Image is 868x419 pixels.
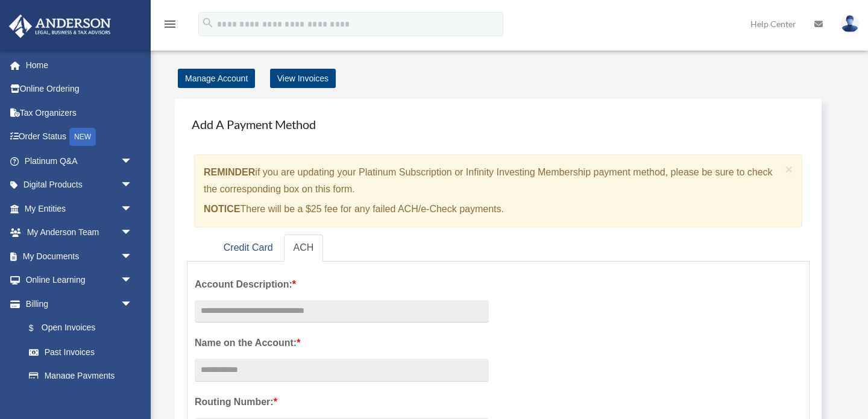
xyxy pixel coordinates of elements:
[163,21,177,31] a: menu
[204,204,240,214] strong: NOTICE
[195,394,489,411] label: Routing Number:
[8,221,151,245] a: My Anderson Teamarrow_drop_down
[121,221,145,245] span: arrow_drop_down
[8,197,151,221] a: My Entitiesarrow_drop_down
[8,244,151,268] a: My Documentsarrow_drop_down
[8,173,151,197] a: Digital Productsarrow_drop_down
[785,163,793,175] button: Close
[17,340,151,364] a: Past Invoices
[194,154,802,227] div: if you are updating your Platinum Subscription or Infinity Investing Membership payment method, p...
[121,292,145,317] span: arrow_drop_down
[214,235,283,262] a: Credit Card
[121,268,145,293] span: arrow_drop_down
[8,268,151,292] a: Online Learningarrow_drop_down
[121,173,145,198] span: arrow_drop_down
[178,69,255,88] a: Manage Account
[36,321,42,336] span: $
[8,77,151,101] a: Online Ordering
[17,316,151,341] a: $Open Invoices
[284,235,324,262] a: ACH
[270,69,336,88] a: View Invoices
[69,128,96,146] div: NEW
[121,149,145,174] span: arrow_drop_down
[17,364,145,388] a: Manage Payments
[121,244,145,269] span: arrow_drop_down
[201,16,215,30] i: search
[204,167,255,177] strong: REMINDER
[121,197,145,221] span: arrow_drop_down
[204,201,781,218] p: There will be a $25 fee for any failed ACH/e-Check payments.
[841,15,859,33] img: User Pic
[8,125,151,150] a: Order StatusNEW
[187,111,810,137] h4: Add A Payment Method
[5,14,115,38] img: Anderson Advisors Platinum Portal
[785,162,793,176] span: ×
[8,292,151,316] a: Billingarrow_drop_down
[195,335,489,351] label: Name on the Account:
[195,276,489,293] label: Account Description:
[8,101,151,125] a: Tax Organizers
[8,149,151,173] a: Platinum Q&Aarrow_drop_down
[163,17,177,31] i: menu
[8,53,151,77] a: Home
